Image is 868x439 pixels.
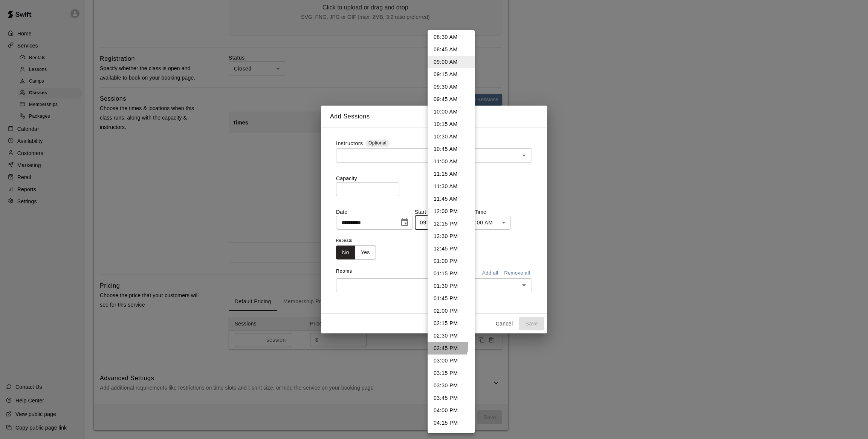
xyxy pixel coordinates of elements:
li: 12:15 PM [428,218,475,230]
li: 04:15 PM [428,417,475,429]
li: 11:15 AM [428,168,475,180]
li: 12:30 PM [428,230,475,243]
li: 08:45 AM [428,43,475,56]
li: 04:00 PM [428,404,475,417]
li: 08:30 AM [428,31,475,43]
li: 09:15 AM [428,68,475,81]
li: 12:45 PM [428,243,475,255]
li: 01:00 PM [428,255,475,267]
li: 10:15 AM [428,118,475,130]
li: 10:45 AM [428,143,475,155]
li: 02:15 PM [428,317,475,330]
li: 12:00 PM [428,205,475,218]
li: 02:45 PM [428,342,475,355]
li: 01:15 PM [428,267,475,280]
li: 03:00 PM [428,355,475,367]
li: 01:30 PM [428,280,475,292]
li: 11:00 AM [428,155,475,168]
li: 02:30 PM [428,330,475,342]
li: 10:30 AM [428,130,475,143]
li: 10:00 AM [428,106,475,118]
li: 03:30 PM [428,379,475,392]
li: 03:15 PM [428,367,475,379]
li: 09:45 AM [428,93,475,106]
li: 11:45 AM [428,193,475,205]
li: 09:00 AM [428,56,475,68]
li: 09:30 AM [428,81,475,93]
li: 02:00 PM [428,305,475,317]
li: 01:45 PM [428,292,475,305]
li: 11:30 AM [428,180,475,193]
li: 03:45 PM [428,392,475,404]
